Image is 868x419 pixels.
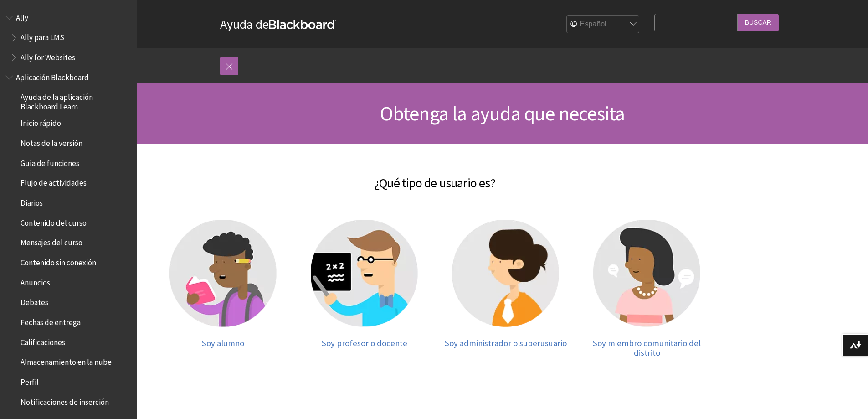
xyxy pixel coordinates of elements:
[21,374,39,387] span: Perfil
[21,135,82,148] span: Notas de la versión
[21,50,75,62] span: Ally for Websites
[21,195,43,207] span: Diarios
[21,116,61,128] span: Inicio rápido
[567,16,640,34] select: Site Language Selector
[21,155,79,168] span: Guía de funciones
[21,394,109,407] span: Notificaciones de inserción
[16,70,89,82] span: Aplicación Blackboard
[21,215,87,228] span: Contenido del curso
[162,220,285,358] a: Alumno Soy alumno
[21,355,112,367] span: Almacenamiento en la nube
[445,338,567,348] span: Soy administrador o superusuario
[21,176,87,188] span: Flujo de actividades
[21,315,81,327] span: Fechas de entrega
[153,162,718,192] h2: ¿Qué tipo de usuario es?
[21,90,130,111] span: Ayuda de la aplicación Blackboard Learn
[303,220,426,358] a: Profesor Soy profesor o docente
[593,338,701,358] span: Soy miembro comunitario del distrito
[202,338,244,348] span: Soy alumno
[444,220,567,358] a: Administrador Soy administrador o superusuario
[586,220,709,358] a: Miembro comunitario Soy miembro comunitario del distrito
[21,275,50,287] span: Anuncios
[269,20,336,29] strong: Blackboard
[220,16,336,32] a: Ayuda deBlackboard
[21,235,82,248] span: Mensajes del curso
[380,101,625,126] span: Obtenga la ayuda que necesita
[322,338,407,348] span: Soy profesor o docente
[738,14,779,31] input: Buscar
[169,220,277,327] img: Alumno
[5,10,131,65] nav: Book outline for Anthology Ally Help
[16,10,28,22] span: Ally
[311,220,418,327] img: Profesor
[21,335,65,347] span: Calificaciones
[21,30,64,42] span: Ally para LMS
[21,295,48,307] span: Debates
[452,220,559,327] img: Administrador
[21,255,96,267] span: Contenido sin conexión
[593,220,700,327] img: Miembro comunitario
